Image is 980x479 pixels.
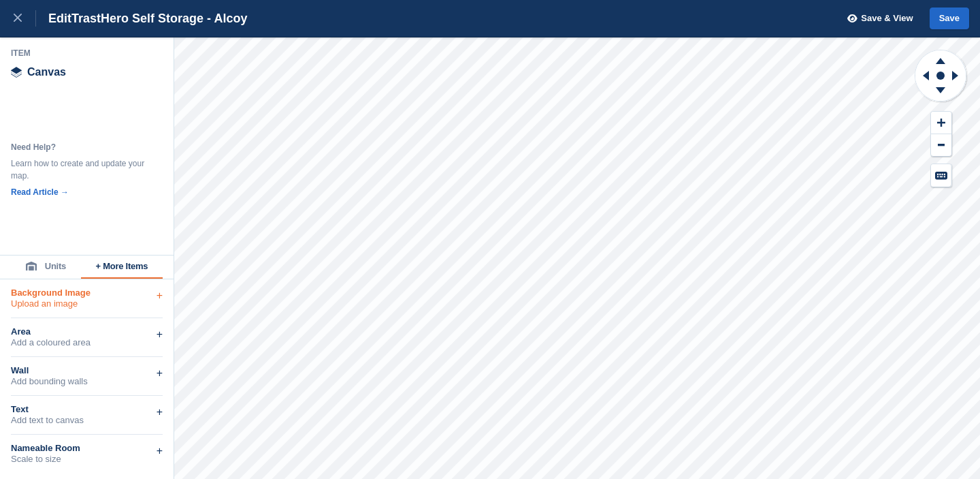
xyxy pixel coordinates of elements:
[11,443,163,454] div: Nameable Room
[11,298,163,309] div: Upload an image
[11,288,163,298] div: Background Image
[11,141,147,153] div: Need Help?
[11,279,163,318] div: Background ImageUpload an image+
[11,318,163,357] div: AreaAdd a coloured area+
[11,48,163,59] div: Item
[157,365,163,382] div: +
[11,435,163,474] div: Nameable RoomScale to size+
[11,337,163,348] div: Add a coloured area
[11,157,147,182] div: Learn how to create and update your map.
[930,7,969,30] button: Save
[11,326,163,337] div: Area
[157,288,163,304] div: +
[81,256,163,279] button: + More Items
[11,404,163,415] div: Text
[11,357,163,396] div: WallAdd bounding walls+
[11,376,163,387] div: Add bounding walls
[861,12,913,25] span: Save & View
[11,415,163,426] div: Add text to canvas
[931,164,951,187] button: Keyboard Shortcuts
[157,404,163,420] div: +
[931,112,951,134] button: Zoom In
[11,454,163,465] div: Scale to size
[11,67,22,78] img: canvas-icn.9d1aba5b.svg
[157,326,163,343] div: +
[11,187,69,197] a: Read Article →
[931,134,951,157] button: Zoom Out
[11,365,163,376] div: Wall
[11,256,81,279] button: Units
[27,67,66,78] span: Canvas
[36,10,247,27] div: Edit TrastHero Self Storage - Alcoy
[840,7,913,30] button: Save & View
[11,396,163,435] div: TextAdd text to canvas+
[157,443,163,459] div: +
